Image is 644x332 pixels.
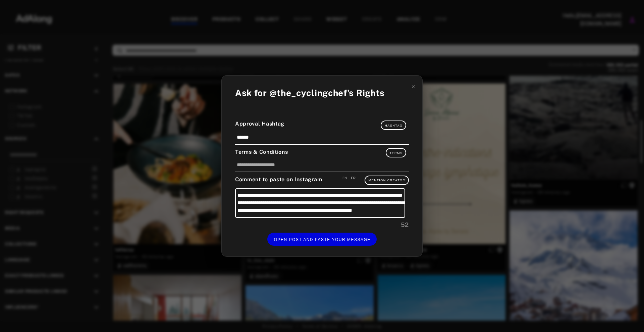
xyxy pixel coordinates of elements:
button: OPEN POST AND PASTE YOUR MESSAGE [267,233,377,246]
span: Hashtag [385,124,402,127]
button: Hashtag [381,121,406,130]
div: 52 [235,220,409,229]
button: Mention Creator [365,176,409,185]
div: Widget de chat [610,300,644,332]
div: Terms & Conditions [235,148,409,157]
button: Terms [386,148,407,157]
div: Comment to paste on Instagram [235,176,409,185]
span: Mention Creator [369,179,406,182]
div: Approval Hashtag [235,120,409,130]
iframe: Chat Widget [610,300,644,332]
div: Save an english version of your comment [342,176,347,181]
span: OPEN POST AND PASTE YOUR MESSAGE [274,237,371,242]
span: Terms [390,151,403,155]
div: Save an french version of your comment [351,176,356,181]
div: Ask for @the_cyclingchef's Rights [235,86,385,99]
